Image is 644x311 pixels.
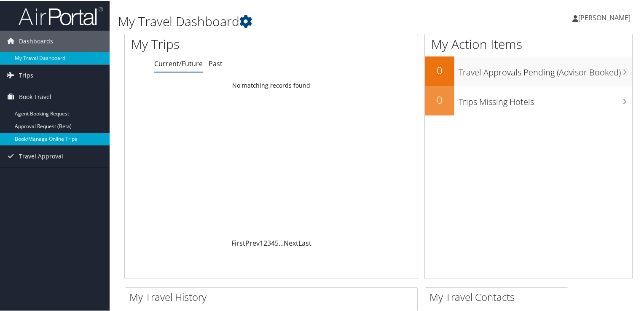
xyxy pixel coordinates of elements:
[572,4,639,29] a: [PERSON_NAME]
[19,145,63,166] span: Travel Approval
[267,238,271,247] a: 3
[245,238,260,247] a: Prev
[425,56,632,85] a: 0Travel Approvals Pending (Advisor Booked)
[19,5,103,25] img: airportal-logo.png
[19,64,33,85] span: Trips
[271,238,275,247] a: 4
[425,85,632,115] a: 0Trips Missing Hotels
[19,86,51,107] span: Book Travel
[231,238,245,247] a: First
[429,289,568,303] h2: My Travel Contacts
[298,238,311,247] a: Last
[19,30,53,51] span: Dashboards
[459,62,632,78] h3: Travel Approvals Pending (Advisor Booked)
[131,35,290,52] h1: My Trips
[209,58,223,67] a: Past
[578,12,631,21] span: [PERSON_NAME]
[263,238,267,247] a: 2
[275,238,279,247] a: 5
[279,238,284,247] span: …
[118,12,465,29] h1: My Travel Dashboard
[154,58,203,67] a: Current/Future
[459,91,632,107] h3: Trips Missing Hotels
[129,289,417,303] h2: My Travel History
[284,238,298,247] a: Next
[125,77,418,92] td: No matching records found
[425,35,632,52] h1: My Action Items
[425,92,454,106] h2: 0
[260,238,263,247] a: 1
[425,62,454,77] h2: 0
